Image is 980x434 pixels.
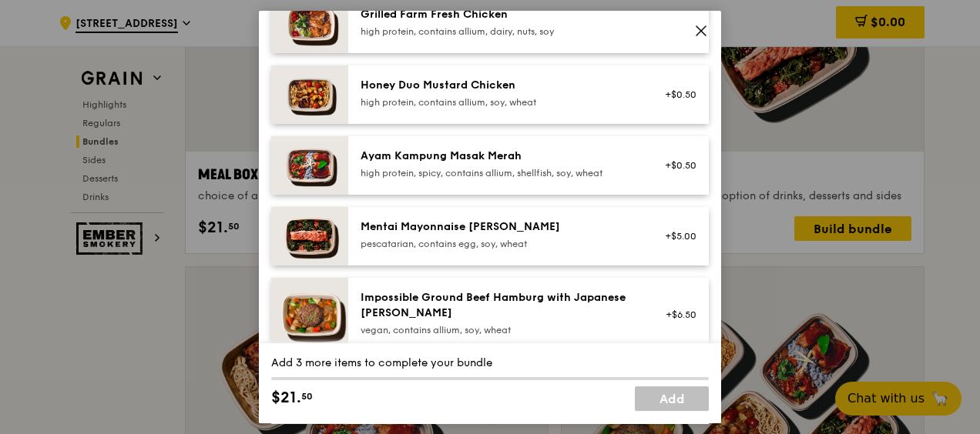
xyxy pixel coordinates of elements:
[656,159,696,172] div: +$0.50
[271,356,709,371] div: Add 3 more items to complete your bundle
[361,96,637,108] div: high protein, contains allium, soy, wheat
[271,386,301,409] span: $21.
[635,386,709,411] a: Add
[656,88,696,101] div: +$0.50
[361,25,637,38] div: high protein, contains allium, dairy, nuts, soy
[271,278,348,352] img: daily_normal_HORZ-Impossible-Hamburg-With-Japanese-Curry.jpg
[361,167,637,179] div: high protein, spicy, contains allium, shellfish, soy, wheat
[271,65,348,124] img: daily_normal_Honey_Duo_Mustard_Chicken__Horizontal_.jpg
[361,7,637,22] div: Grilled Farm Fresh Chicken
[271,136,348,195] img: daily_normal_Ayam_Kampung_Masak_Merah_Horizontal_.jpg
[301,390,313,402] span: 50
[656,230,696,242] div: +$5.00
[361,149,637,164] div: Ayam Kampung Masak Merah
[361,238,637,250] div: pescatarian, contains egg, soy, wheat
[361,290,637,321] div: Impossible Ground Beef Hamburg with Japanese [PERSON_NAME]
[271,207,348,265] img: daily_normal_Mentai-Mayonnaise-Aburi-Salmon-HORZ.jpg
[656,309,696,321] div: +$6.50
[361,219,637,235] div: Mentai Mayonnaise [PERSON_NAME]
[361,324,637,336] div: vegan, contains allium, soy, wheat
[361,78,637,93] div: Honey Duo Mustard Chicken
